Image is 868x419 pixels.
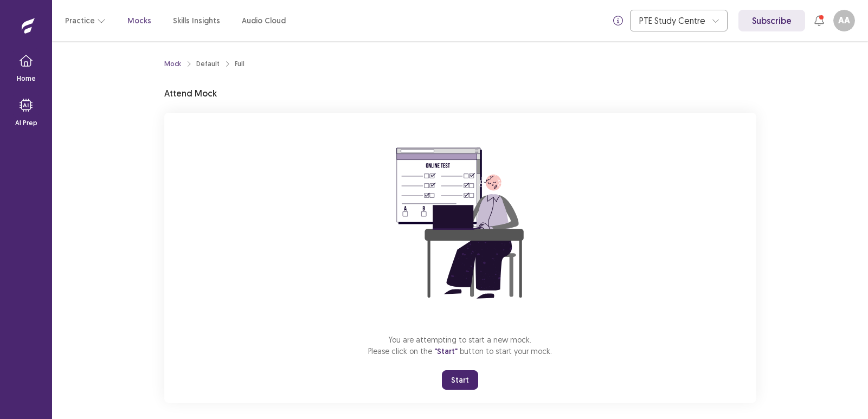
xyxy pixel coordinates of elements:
[363,126,558,321] img: attend-mock
[173,15,220,27] a: Skills Insights
[833,10,855,31] button: AA
[608,11,628,30] button: info
[235,59,245,69] div: Full
[442,370,478,390] button: Start
[17,74,36,83] p: Home
[15,118,37,128] p: AI Prep
[164,87,217,100] p: Attend Mock
[639,10,706,31] div: PTE Study Centre
[127,15,151,27] a: Mocks
[434,346,458,356] span: "Start"
[164,59,181,69] a: Mock
[196,59,220,69] div: Default
[164,59,245,69] nav: breadcrumb
[368,334,552,357] p: You are attempting to start a new mock. Please click on the button to start your mock.
[65,11,106,30] button: Practice
[738,10,805,31] a: Subscribe
[242,15,286,27] a: Audio Cloud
